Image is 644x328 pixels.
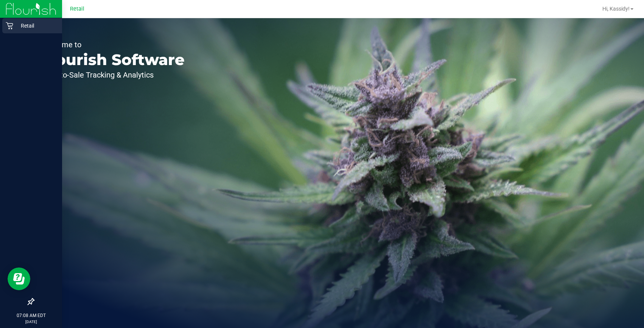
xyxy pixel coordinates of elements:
p: Seed-to-Sale Tracking & Analytics [41,71,185,79]
p: Flourish Software [41,52,185,67]
p: Retail [13,21,59,30]
iframe: Resource center [8,267,30,290]
p: Welcome to [41,41,185,48]
p: 07:08 AM EDT [3,312,59,319]
span: Hi, Kassidy! [602,6,630,12]
p: [DATE] [3,319,59,325]
inline-svg: Retail [6,22,13,30]
span: Retail [70,6,84,12]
